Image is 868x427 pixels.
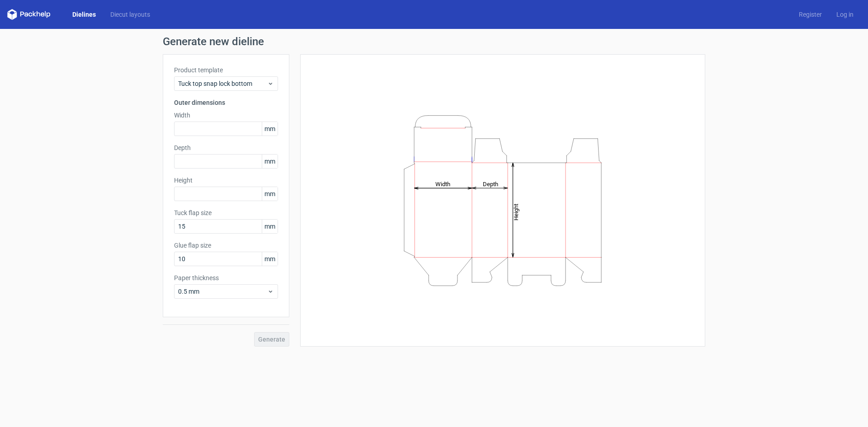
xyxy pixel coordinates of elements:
label: Product template [174,66,278,75]
label: Tuck flap size [174,208,278,217]
a: Diecut layouts [103,10,157,19]
a: Dielines [65,10,103,19]
tspan: Width [435,180,450,187]
tspan: Height [513,203,519,220]
span: mm [262,155,278,168]
label: Width [174,111,278,120]
a: Log in [829,10,861,19]
span: mm [262,187,278,201]
tspan: Depth [483,180,498,187]
label: Depth [174,143,278,152]
h1: Generate new dieline [163,36,705,47]
span: Tuck top snap lock bottom [178,79,267,88]
span: mm [262,252,278,266]
span: 0.5 mm [178,287,267,296]
h3: Outer dimensions [174,98,278,107]
a: Register [792,10,829,19]
span: mm [262,220,278,233]
label: Glue flap size [174,241,278,250]
label: Height [174,176,278,185]
span: mm [262,122,278,136]
label: Paper thickness [174,273,278,282]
